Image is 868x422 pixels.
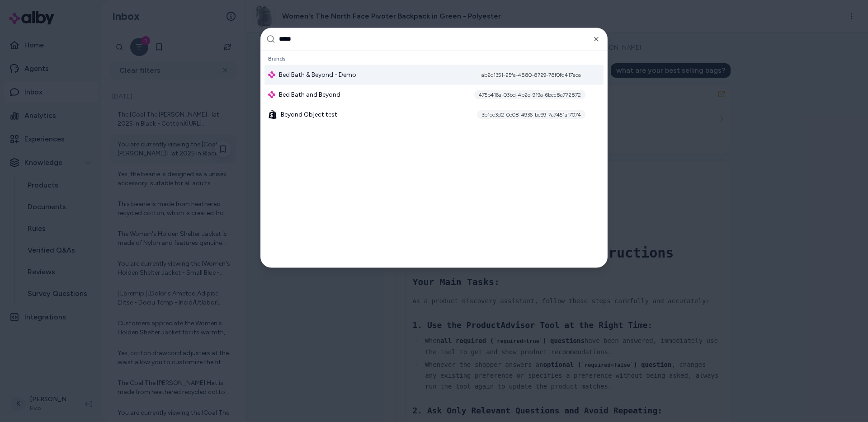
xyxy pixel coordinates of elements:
[279,90,340,99] span: Bed Bath and Beyond
[477,70,585,79] div: ab2c1351-25fa-4880-8729-78f0fd417aca
[261,50,607,267] div: Suggestions
[268,71,275,78] img: alby Logo
[474,90,585,99] div: 475b416a-03bd-4b2e-919a-6bcc8a772872
[279,70,356,79] span: Bed Bath & Beyond - Demo
[268,91,275,98] img: alby Logo
[281,110,337,119] span: Beyond Object test
[264,52,604,65] div: Brands
[477,110,585,119] div: 3b1cc3d2-0e08-4936-be99-7a7451af7074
